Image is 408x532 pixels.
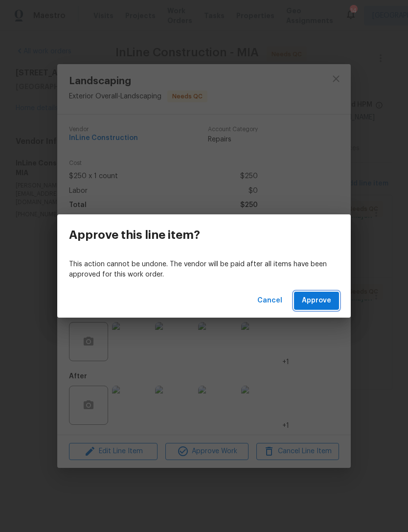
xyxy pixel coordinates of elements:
[69,228,200,242] h3: Approve this line item?
[257,295,282,307] span: Cancel
[69,259,339,280] p: This action cannot be undone. The vendor will be paid after all items have been approved for this...
[302,295,331,307] span: Approve
[294,292,339,310] button: Approve
[253,292,286,310] button: Cancel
